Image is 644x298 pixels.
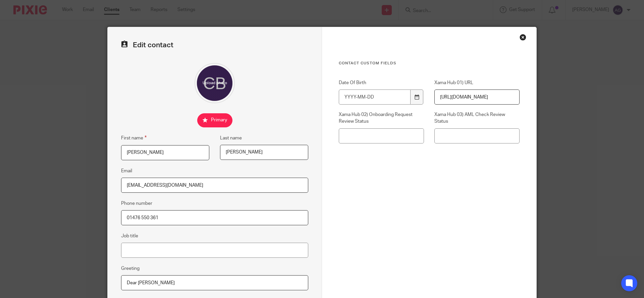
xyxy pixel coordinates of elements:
[121,134,147,142] label: First name
[121,265,140,272] label: Greeting
[434,79,520,86] label: Xama Hub 01) URL
[520,34,526,41] div: Close this dialog window
[339,111,424,125] label: Xama Hub 02) Onboarding Request Review Status
[121,200,152,207] label: Phone number
[220,135,242,141] label: Last name
[121,168,132,174] label: Email
[121,233,138,239] label: Job title
[339,90,411,105] input: YYYY-MM-DD
[339,61,520,66] h3: Contact Custom fields
[434,111,520,125] label: Xama Hub 03) AML Check Review Status
[121,275,308,290] input: e.g. Dear Mrs. Appleseed or Hi Sam
[339,79,424,86] label: Date Of Birth
[121,41,308,50] h2: Edit contact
